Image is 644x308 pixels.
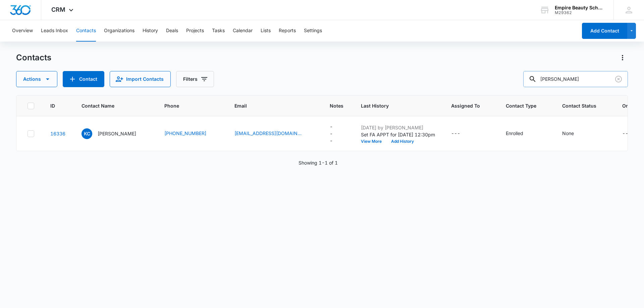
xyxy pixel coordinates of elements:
span: Contact Name [82,102,139,109]
button: Add History [386,139,419,143]
div: account id [555,10,604,15]
span: Contact Type [506,102,536,109]
p: Showing 1-1 of 1 [299,159,338,166]
p: [DATE] by [PERSON_NAME] [361,124,435,131]
button: Lists [261,20,271,42]
span: Contact Status [562,102,596,109]
span: Assigned To [451,102,480,109]
span: ID [50,102,56,109]
input: Search Contacts [523,71,628,87]
button: Projects [186,20,204,42]
div: Contact Name - Kaya Clark - Select to Edit Field [82,128,148,139]
button: Deals [166,20,178,42]
span: CRM [51,6,65,13]
button: Calendar [233,20,253,42]
button: Add Contact [582,23,627,39]
div: Email - kayaclark61106@gmail.com - Select to Edit Field [234,130,314,138]
button: Tasks [212,20,225,42]
div: Contact Status - None - Select to Edit Field [562,130,586,138]
button: Actions [16,71,57,87]
div: --- [622,130,631,138]
div: --- [451,130,460,138]
button: Reports [279,20,296,42]
div: Notes - - Select to Edit Field [330,123,345,144]
button: Organizations [104,20,135,42]
span: KC [82,128,92,139]
div: Organization - - Select to Edit Field [622,130,643,138]
button: Add Contact [63,71,104,87]
a: Navigate to contact details page for Kaya Clark [50,131,65,136]
button: History [143,20,158,42]
button: Import Contacts [110,71,171,87]
div: Enrolled [506,130,523,137]
span: Phone [164,102,209,109]
span: Email [234,102,304,109]
span: Notes [330,102,345,109]
button: Filters [176,71,214,87]
div: account name [555,5,604,10]
button: Contacts [76,20,96,42]
button: Overview [12,20,33,42]
span: Last History [361,102,425,109]
button: Clear [613,74,624,84]
p: [PERSON_NAME] [98,130,136,137]
div: None [562,130,574,137]
button: View More [361,139,386,143]
button: Actions [617,52,628,63]
div: Assigned To - - Select to Edit Field [451,130,472,138]
a: [PHONE_NUMBER] [164,130,206,137]
p: Set FA APPT for [DATE] 12:30pm [361,131,435,138]
h1: Contacts [16,53,51,63]
button: Settings [304,20,322,42]
div: --- [330,123,333,144]
div: Contact Type - Enrolled - Select to Edit Field [506,130,535,138]
div: Phone - (802) 369-5986 - Select to Edit Field [164,130,218,138]
a: [EMAIL_ADDRESS][DOMAIN_NAME] [234,130,302,137]
button: Leads Inbox [41,20,68,42]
